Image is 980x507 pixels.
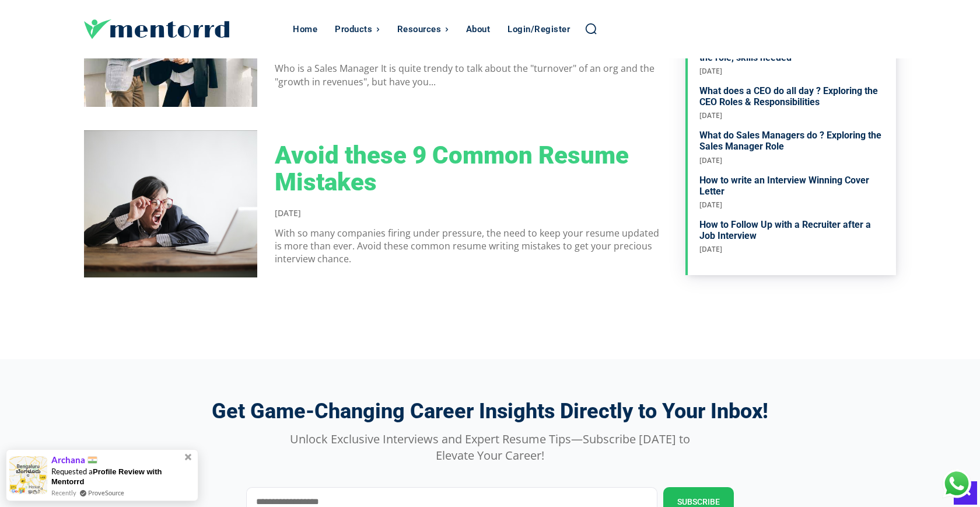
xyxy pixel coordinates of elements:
a: What does a CEO do all day ? Exploring the CEO Roles & Responsibilities [699,85,878,107]
span: Recently [51,488,76,498]
span: Requested a [51,467,162,486]
time: [DATE] [699,200,722,210]
p: Unlock Exclusive Interviews and Expert Resume Tips—Subscribe [DATE] to Elevate Your Career! [287,431,693,464]
a: Avoid these 9 Common Resume Mistakes [84,130,257,278]
a: What do Sales Managers do ? Exploring the Sales Manager Role [699,130,881,152]
time: [DATE] [699,110,722,120]
a: Search [584,22,597,35]
a: Logo [84,19,287,39]
img: provesource social proof notification image [9,456,47,494]
a: What does a Project Manager do? Revealing the role, skills needed [699,40,885,62]
div: Chat with Us [942,469,971,498]
time: [DATE] [699,155,722,165]
a: Avoid these 9 Common Resume Mistakes [275,141,629,196]
time: [DATE] [699,66,722,76]
div: With so many companies firing under pressure, the need to keep your resume updated is more than e... [275,227,662,266]
img: provesource country flag image [87,456,97,464]
a: How to write an Interview Winning Cover Letter [699,175,869,197]
span: Profile Review with Mentorrd [51,467,162,486]
div: Who is a Sales Manager It is quite trendy to talk about the "turnover" of an org and the "growth ... [275,62,662,88]
a: ProveSource [88,488,124,498]
h3: Get Game-Changing Career Insights Directly to Your Inbox! [212,400,768,423]
time: [DATE] [275,207,301,218]
time: [DATE] [699,244,722,254]
a: How to Follow Up with a Recruiter after a Job Interview [699,219,871,241]
span: Archana [51,455,97,466]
